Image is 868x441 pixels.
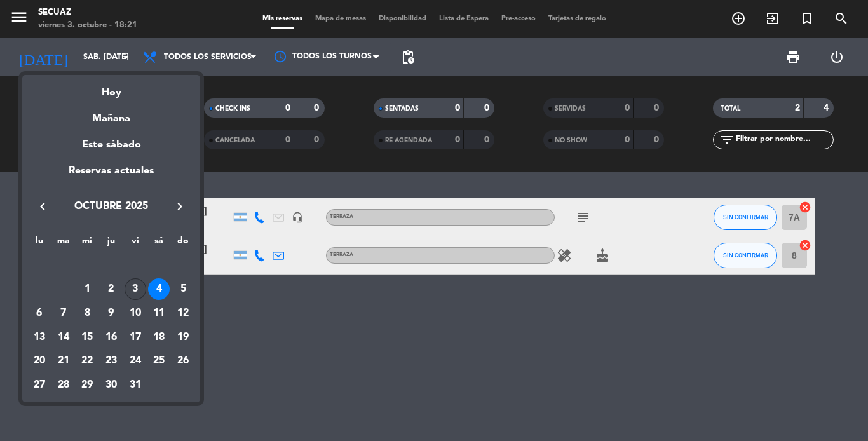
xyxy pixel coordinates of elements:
[27,349,51,374] td: 20 de octubre de 2025
[123,301,147,325] td: 10 de octubre de 2025
[171,349,195,374] td: 26 de octubre de 2025
[123,373,147,397] td: 31 de octubre de 2025
[172,278,194,300] div: 5
[76,302,98,324] div: 8
[75,325,99,349] td: 15 de octubre de 2025
[147,301,172,325] td: 11 de octubre de 2025
[125,351,146,372] div: 24
[123,278,147,302] td: 3 de octubre de 2025
[51,325,76,349] td: 14 de octubre de 2025
[51,373,76,397] td: 28 de octubre de 2025
[27,234,51,254] th: lunes
[22,163,200,189] div: Reservas actuales
[100,327,122,348] div: 16
[53,351,74,372] div: 21
[125,327,146,348] div: 17
[53,302,74,324] div: 7
[53,327,74,348] div: 14
[147,234,172,254] th: sábado
[76,351,98,372] div: 22
[22,127,200,163] div: Este sábado
[148,351,170,372] div: 25
[172,199,187,214] i: keyboard_arrow_right
[99,349,123,374] td: 23 de octubre de 2025
[51,301,76,325] td: 7 de octubre de 2025
[147,278,172,302] td: 4 de octubre de 2025
[29,374,50,396] div: 27
[100,351,122,372] div: 23
[76,278,98,300] div: 1
[99,278,123,302] td: 2 de octubre de 2025
[172,351,194,372] div: 26
[75,234,99,254] th: miércoles
[147,349,172,374] td: 25 de octubre de 2025
[76,374,98,396] div: 29
[29,351,50,372] div: 20
[22,75,200,101] div: Hoy
[168,198,191,215] button: keyboard_arrow_right
[99,325,123,349] td: 16 de octubre de 2025
[148,327,170,348] div: 18
[171,234,195,254] th: domingo
[75,301,99,325] td: 8 de octubre de 2025
[123,325,147,349] td: 17 de octubre de 2025
[51,234,76,254] th: martes
[51,349,76,374] td: 21 de octubre de 2025
[27,325,51,349] td: 13 de octubre de 2025
[75,278,99,302] td: 1 de octubre de 2025
[172,327,194,348] div: 19
[35,199,50,214] i: keyboard_arrow_left
[125,278,146,300] div: 3
[99,373,123,397] td: 30 de octubre de 2025
[22,101,200,127] div: Mañana
[100,278,122,300] div: 2
[125,302,146,324] div: 10
[29,327,50,348] div: 13
[148,278,170,300] div: 4
[171,301,195,325] td: 12 de octubre de 2025
[100,302,122,324] div: 9
[171,325,195,349] td: 19 de octubre de 2025
[123,234,147,254] th: viernes
[172,302,194,324] div: 12
[54,198,168,215] span: octubre 2025
[123,349,147,374] td: 24 de octubre de 2025
[125,374,146,396] div: 31
[147,325,172,349] td: 18 de octubre de 2025
[31,198,54,215] button: keyboard_arrow_left
[27,254,195,278] td: OCT.
[75,349,99,374] td: 22 de octubre de 2025
[53,374,74,396] div: 28
[100,374,122,396] div: 30
[27,301,51,325] td: 6 de octubre de 2025
[99,234,123,254] th: jueves
[99,301,123,325] td: 9 de octubre de 2025
[75,373,99,397] td: 29 de octubre de 2025
[27,373,51,397] td: 27 de octubre de 2025
[171,278,195,302] td: 5 de octubre de 2025
[29,302,50,324] div: 6
[148,302,170,324] div: 11
[76,327,98,348] div: 15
